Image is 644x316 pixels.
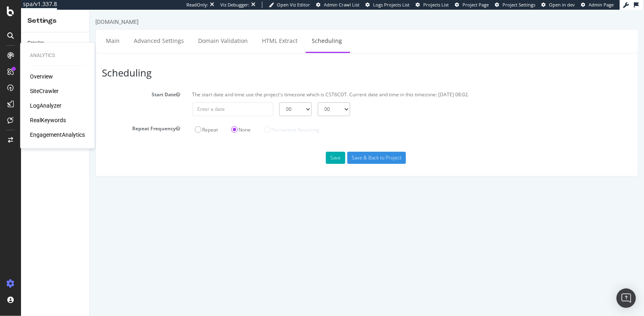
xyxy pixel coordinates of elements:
input: Save & Back to Project [258,142,316,154]
button: Start Date [87,81,91,88]
p: The start date and time use the project's timezone which is CST6CDT. Current date and time in thi... [103,81,543,88]
a: Scheduling [216,20,258,42]
span: Open in dev [549,2,575,8]
a: RealKeywords [30,116,66,124]
a: SiteCrawler [30,87,59,95]
div: Settings [27,16,83,25]
span: Projects List [423,2,449,8]
span: Admin Crawl List [324,2,359,8]
div: Analytics [30,52,85,59]
label: Repeat [105,117,129,123]
h3: Scheduling [8,58,98,68]
a: Overview [30,72,53,81]
label: Repeat Frequency [6,112,97,122]
a: Projects List [416,2,449,8]
button: Repeat Frequency [87,115,91,122]
div: Option available for Enterprise plan. [172,112,232,126]
a: Domain Validation [102,20,164,42]
div: Viz Debugger: [220,2,249,8]
a: LogAnalyzer [30,102,61,110]
button: Save [236,142,255,154]
a: Crawler [27,39,84,47]
a: Main [10,20,36,42]
a: Project Settings [495,2,535,8]
div: Crawler [27,39,44,47]
a: Admin Page [581,2,614,8]
a: Open Viz Editor [269,2,310,8]
div: Open Intercom Messenger [617,288,636,308]
a: Project Page [455,2,489,8]
input: Enter a date [103,93,184,106]
label: Permanent Recurring [174,117,230,123]
span: Project Settings [503,2,535,8]
a: Open in dev [541,2,575,8]
a: Admin Crawl List [316,2,359,8]
label: Start Date [6,78,97,88]
span: Logs Projects List [373,2,410,8]
div: [DOMAIN_NAME] [6,8,49,16]
a: Advanced Settings [38,20,100,42]
a: HTML Extract [166,20,214,42]
span: Admin Page [589,2,614,8]
a: Logs Projects List [365,2,410,8]
a: EngagementAnalytics [30,131,85,139]
span: Open Viz Editor [277,2,310,8]
span: Project Page [462,2,489,8]
label: None [141,117,161,123]
div: ReadOnly: [186,2,208,8]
